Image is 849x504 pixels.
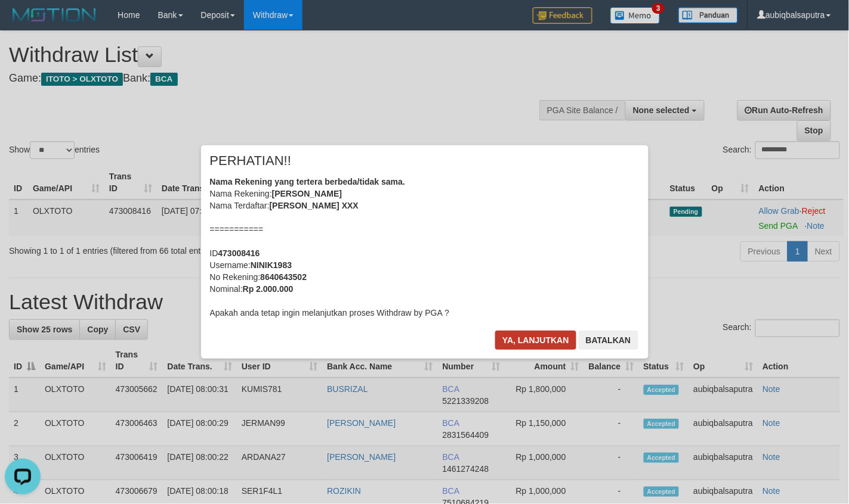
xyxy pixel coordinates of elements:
div: Nama Rekening: Nama Terdaftar: =========== ID Username: No Rekening: Nominal: Apakah anda tetap i... [210,176,640,319]
b: 8640643502 [260,272,307,282]
b: Nama Rekening yang tertera berbeda/tidak sama. [210,177,406,186]
b: Rp 2.000.000 [243,284,294,294]
b: [PERSON_NAME] [272,189,342,198]
b: 473008416 [218,248,260,258]
button: Ya, lanjutkan [495,331,576,350]
b: NINIK1983 [251,260,292,270]
b: [PERSON_NAME] XXX [270,201,359,210]
button: Open LiveChat chat widget [5,5,41,41]
button: Batalkan [579,331,638,350]
span: PERHATIAN!! [210,155,292,167]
